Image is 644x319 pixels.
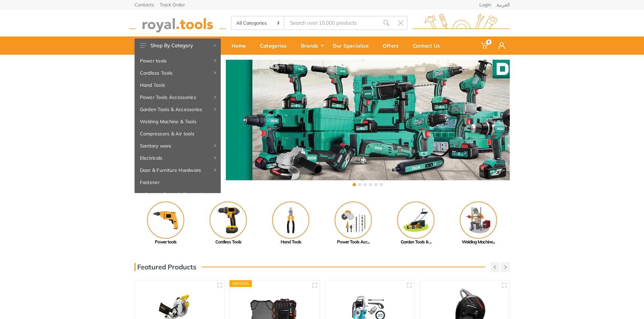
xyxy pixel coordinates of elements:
h3: Featured Products [135,263,196,271]
a: Hand Tools [260,202,322,245]
img: Royal - Power tools [147,202,184,239]
div: Home [227,38,255,53]
div: Our Specialize [328,38,378,53]
div: Categories [255,38,296,53]
div: Brands [296,38,328,53]
a: Offers [378,36,408,55]
div: Offers [378,38,408,53]
a: Power tools [135,202,197,245]
img: Royal - Power Tools Accessories [335,202,372,239]
div: Cordless Tools [197,239,260,245]
a: Power Tools Acc... [322,202,385,245]
img: Royal - Cordless Tools [210,202,247,239]
a: العربية [497,2,510,7]
div: Power Tools Acc... [322,239,385,245]
a: Home [227,36,255,55]
div: Welding Machine... [447,239,510,245]
div: Power tools [135,239,197,245]
div: Hand Tools [260,239,322,245]
a: Contacts [135,2,154,7]
img: Royal - Hand Tools [272,202,309,239]
button: Shop By Category [135,38,221,53]
a: Fastener [135,176,221,188]
a: Cordless Tools [135,67,221,79]
a: Contact Us [408,36,450,55]
a: Garden Tools & ... [385,202,447,245]
a: Welding Machine... [447,202,510,245]
a: Login [479,2,491,7]
a: Sanitary ware [135,140,221,152]
a: Power tools [135,55,221,67]
a: Welding Machine & Tools [135,115,221,128]
a: Power Tools Accessories [135,91,221,103]
span: 0 [486,39,492,45]
a: 0 [476,36,494,55]
img: Royal - Welding Machine & Tools [460,202,497,239]
div: Garden Tools & ... [385,239,447,245]
select: Category [232,17,285,29]
a: Categories [255,36,296,55]
a: Cordless Tools [197,202,260,245]
a: Door & Furniture Hardware [135,164,221,176]
a: Electricals [135,152,221,164]
img: Royal - Garden Tools & Accessories [397,202,434,239]
div: Express [230,280,252,287]
img: royal.tools Logo [129,14,226,32]
a: Adhesive, Spray & Chemical [135,188,221,201]
div: Contact Us [408,38,450,53]
a: Hand Tools [135,79,221,91]
a: Compressors & Air tools [135,128,221,140]
input: Site search [284,16,379,30]
img: royal.tools Logo [413,14,510,32]
a: Garden Tools & Accessories [135,103,221,115]
a: Our Specialize [328,36,378,55]
a: Track Order [160,2,185,7]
